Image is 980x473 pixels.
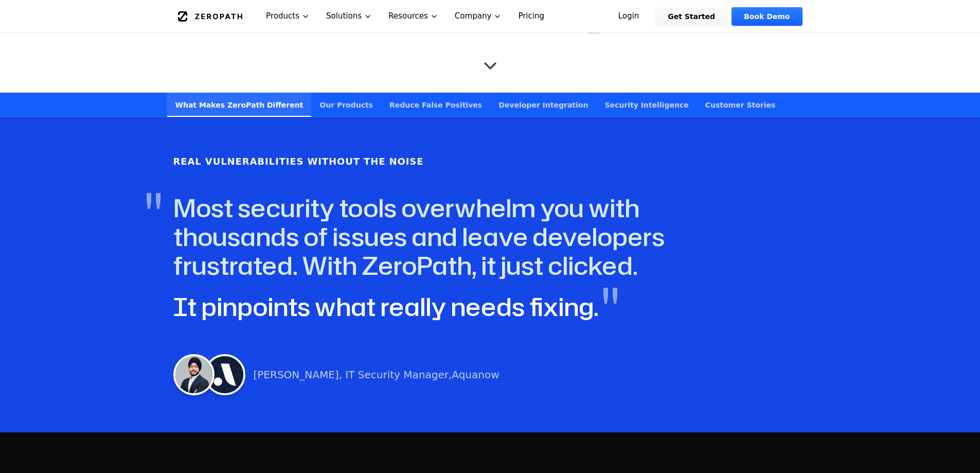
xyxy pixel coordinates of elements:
[173,154,424,169] h6: Real Vulnerabilities Without the Noise
[606,7,652,26] a: Login
[173,354,215,395] img: Harneet
[452,369,499,381] a: Aquanow
[490,93,596,117] a: Developer Integration
[311,93,381,117] a: Our Products
[173,194,766,280] h4: Most security tools overwhelm you with thousands of issues and leave developers frustrated. With ...
[480,50,501,71] button: Scroll to next section
[732,7,802,26] a: Book Demo
[697,93,784,117] a: Customer Stories
[381,93,490,117] a: Reduce False Positives
[204,354,245,395] img: Harneet
[254,367,500,382] p: [PERSON_NAME], IT Security Manager,
[601,280,619,329] span: "
[173,289,598,324] span: It pinpoints what really needs fixing.
[167,93,312,117] a: What Makes ZeroPath Different
[145,185,162,235] span: "
[655,7,727,26] a: Get Started
[596,93,697,117] a: Security Intelligence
